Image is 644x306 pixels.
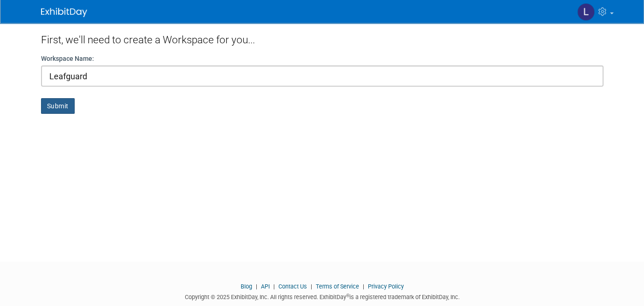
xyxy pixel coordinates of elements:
[41,54,94,63] label: Workspace Name:
[261,283,270,290] a: API
[41,65,603,87] input: Name of your organization
[41,23,603,54] div: First, we'll need to create a Workspace for you...
[41,8,87,17] img: ExhibitDay
[271,283,277,290] span: |
[360,283,366,290] span: |
[308,283,314,290] span: |
[241,283,252,290] a: Blog
[368,283,404,290] a: Privacy Policy
[577,3,595,21] img: Lauren Smith
[278,283,307,290] a: Contact Us
[346,293,349,298] sup: ®
[254,283,260,290] span: |
[41,98,75,114] button: Submit
[316,283,359,290] a: Terms of Service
